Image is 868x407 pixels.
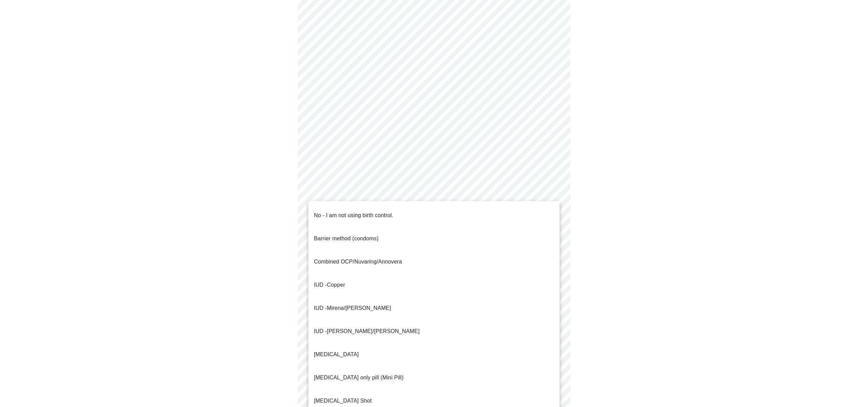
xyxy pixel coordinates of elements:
p: IUD - [314,304,391,312]
p: [PERSON_NAME]/[PERSON_NAME] [314,327,420,335]
p: Combined OCP/Nuvaring/Annovera [314,258,402,266]
p: No - I am not using birth control. [314,211,393,220]
p: [MEDICAL_DATA] Shot [314,397,372,405]
p: [MEDICAL_DATA] only pill (Mini Pill) [314,374,404,382]
p: Copper [314,281,345,289]
span: IUD - [314,328,327,334]
span: Mirena/[PERSON_NAME] [327,305,391,311]
p: Barrier method (condoms) [314,235,378,243]
p: [MEDICAL_DATA] [314,350,359,359]
span: IUD - [314,282,327,288]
